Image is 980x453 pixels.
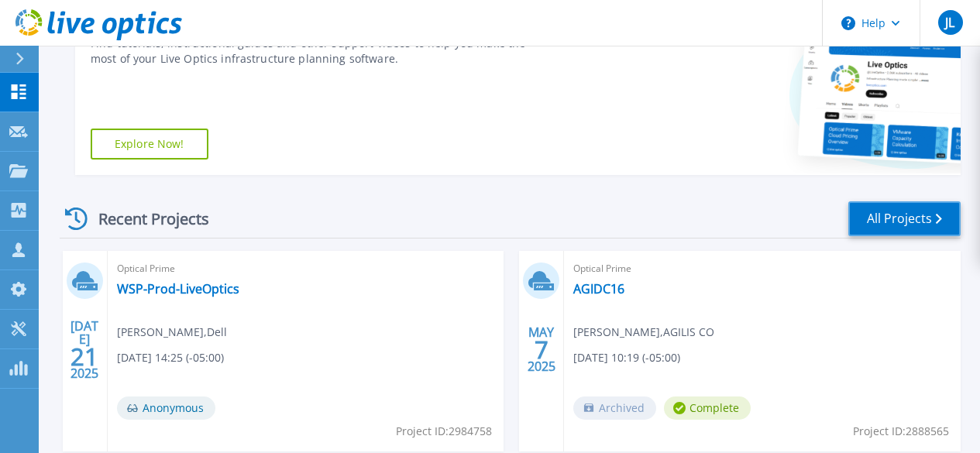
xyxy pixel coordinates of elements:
div: Recent Projects [60,200,230,238]
span: [PERSON_NAME] , Dell [117,324,227,341]
span: Complete [664,396,751,420]
span: Archived [573,396,656,420]
span: Optical Prime [573,260,951,277]
span: [DATE] 14:25 (-05:00) [117,349,224,366]
span: Anonymous [117,396,215,420]
span: Project ID: 2984758 [396,423,492,440]
a: WSP-Prod-LiveOptics [117,281,239,297]
a: Explore Now! [91,129,208,160]
span: Project ID: 2888565 [853,423,949,440]
span: [DATE] 10:19 (-05:00) [573,349,680,366]
div: Find tutorials, instructional guides and other support videos to help you make the most of your L... [91,36,551,67]
div: [DATE] 2025 [70,321,99,378]
span: 21 [70,350,98,363]
a: All Projects [848,201,961,236]
span: Optical Prime [117,260,495,277]
a: AGIDC16 [573,281,624,297]
span: JL [945,16,954,29]
span: 7 [535,343,548,356]
span: [PERSON_NAME] , AGILIS CO [573,324,714,341]
div: MAY 2025 [527,321,556,378]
